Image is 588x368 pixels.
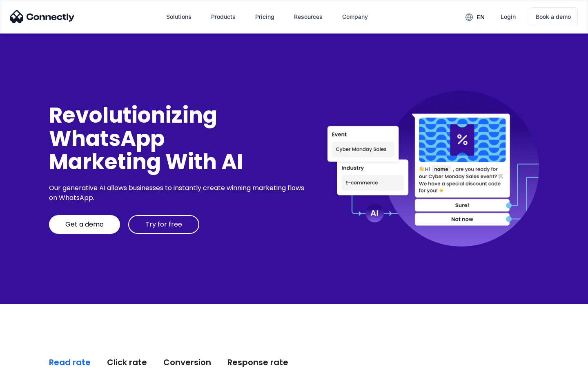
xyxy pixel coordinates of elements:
div: Response rate [227,357,288,368]
div: Resources [294,11,323,22]
div: Read rate [49,357,91,368]
div: Click rate [107,357,147,368]
div: en [477,11,485,23]
a: Get a demo [49,215,120,234]
div: Try for free [145,220,182,229]
div: Our generative AI allows businesses to instantly create winning marketing flows on WhatsApp. [49,183,307,203]
div: Conversion [163,357,211,368]
a: Try for free [128,215,199,234]
a: Login [494,7,522,27]
a: Pricing [249,7,281,27]
div: Revolutionizing WhatsApp Marketing With AI [49,103,307,174]
div: Login [501,11,516,22]
div: Company [342,11,368,22]
div: Products [211,11,236,22]
div: Get a demo [65,220,104,229]
div: Pricing [255,11,274,22]
div: Solutions [166,11,192,22]
a: Book a demo [529,7,578,26]
img: Connectly Logo [10,10,75,23]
